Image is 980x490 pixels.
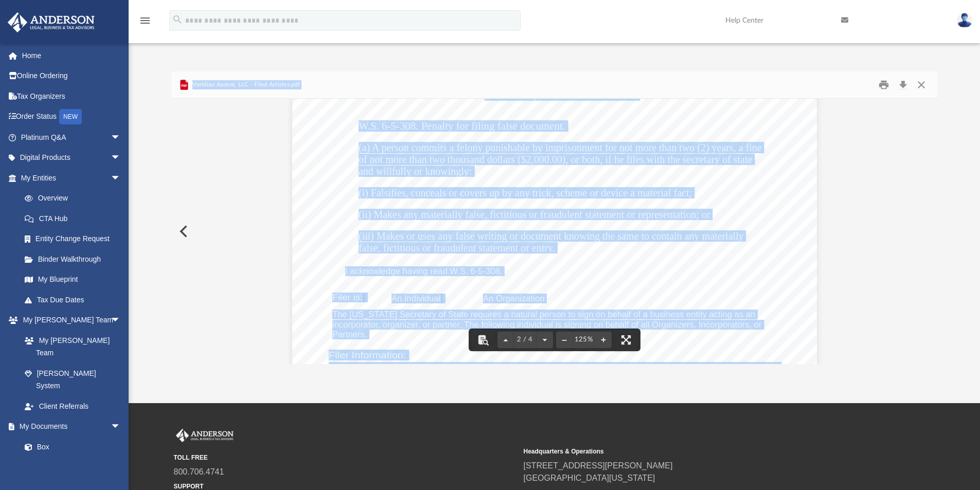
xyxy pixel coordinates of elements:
[615,329,637,351] button: Enter fullscreen
[4,4,150,13] div: Outline
[7,106,136,128] a: Order StatusNEW
[59,109,82,124] div: NEW
[332,331,367,339] span: Partners.
[573,336,595,343] div: Current zoom level
[332,311,755,319] span: The [US_STATE] Secretary of State requires a natural person to sign on behalf of a business entit...
[7,45,136,66] a: Home
[7,127,136,148] a: Platinum Q&Aarrow_drop_down
[957,13,972,28] img: User Pic
[524,447,866,456] small: Headquarters & Operations
[484,92,638,101] span: prosecution pursuant to W.S. 6-5-308.
[139,20,151,27] a: menu
[111,148,131,169] span: arrow_drop_down
[359,243,555,253] span: false, fictitious or fraudulent statement or entry.
[359,166,472,176] span: and willfully or knowingly:
[359,121,565,131] span: W.S. 6-5-308. Penalty for filing false document.
[139,14,151,27] i: menu
[14,289,136,310] a: Tax Due Dates
[556,329,573,351] button: Zoom out
[329,351,406,360] span: Filer Information:
[483,295,544,303] span: An Organization
[912,77,931,93] button: Close
[111,416,131,438] span: arrow_drop_down
[14,208,136,229] a: CTA Hub
[7,148,136,168] a: Digital Productsarrow_drop_down
[14,363,131,396] a: [PERSON_NAME] System
[15,13,56,22] a: Back to Top
[345,267,502,276] span: I acknowledge having read W.S. 6-5-308.
[171,99,938,364] div: Document Viewer
[5,12,98,32] img: Anderson Advisors Platinum Portal
[171,217,194,246] button: Previous File
[472,329,494,351] button: Toggle findbar
[174,429,236,442] img: Anderson Advisors Platinum Portal
[14,229,136,249] a: Entity Change Request
[874,77,894,93] button: Print
[497,329,514,351] button: Previous page
[359,209,710,220] span: (ii) Makes any materially false, fictitious or fraudulent statement or representation; or
[14,188,136,209] a: Overview
[7,86,136,106] a: Tax Organizers
[391,295,440,303] span: An Individual
[332,321,762,330] span: incorporator, organizer, or partner. The following individual is signing on behalf of all Organiz...
[514,336,537,343] span: 2 / 4
[171,99,938,364] div: File preview
[894,77,912,93] button: Download
[12,71,29,80] span: 16 px
[7,416,131,437] a: My Documentsarrow_drop_down
[14,437,126,457] a: Box
[4,32,150,44] h3: Style
[172,14,183,25] i: search
[171,71,938,364] div: Preview
[595,329,612,351] button: Zoom in
[14,269,131,290] a: My Blueprint
[359,154,752,165] span: of not more than two thousand dollars ($2,000.00), or both, if he files with the secretary of state
[359,188,692,198] span: (i) Falsifies, conceals or covers up by any trick, scheme or device a material fact;
[111,168,131,189] span: arrow_drop_down
[359,231,744,241] span: (iii) Makes or uses any false writing or document knowing the same to contain any materially
[14,249,136,269] a: Binder Walkthrough
[332,294,363,302] span: Filer is:
[111,127,131,148] span: arrow_drop_down
[359,142,762,153] span: (a) A person commits a felony punishable by imprisonment for not more than two (2) years, a fine
[7,310,131,331] a: My [PERSON_NAME] Teamarrow_drop_down
[537,329,553,351] button: Next page
[524,461,673,470] a: [STREET_ADDRESS][PERSON_NAME]
[4,62,35,71] label: Font Size
[14,330,126,363] a: My [PERSON_NAME] Team
[14,396,131,416] a: Client Referrals
[514,329,537,351] button: 2 / 4
[7,168,136,188] a: My Entitiesarrow_drop_down
[190,80,300,89] span: Veridian Ascent, LLC - Filed Articles.pdf
[174,467,224,476] a: 800.706.4741
[174,453,516,462] small: TOLL FREE
[524,474,655,482] a: [GEOGRAPHIC_DATA][US_STATE]
[7,66,136,86] a: Online Ordering
[329,363,779,372] span: By submitting this form I agree and accept this electronic filing as legal submission of my Artic...
[111,310,131,331] span: arrow_drop_down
